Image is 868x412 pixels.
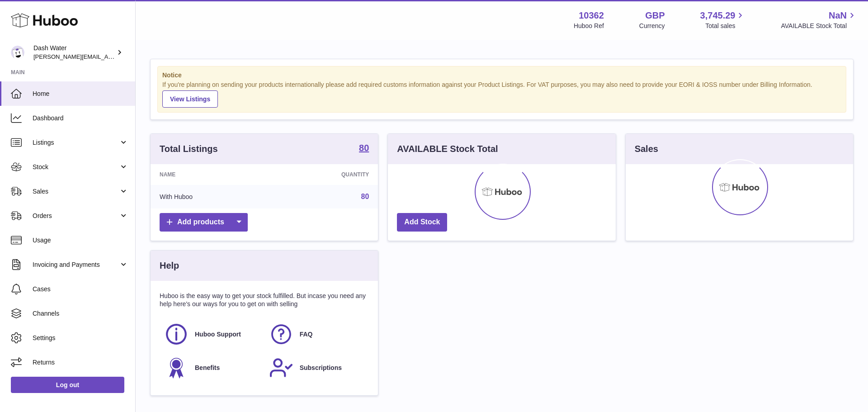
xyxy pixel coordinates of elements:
a: Add products [160,213,248,232]
span: Dashboard [33,114,128,123]
p: Huboo is the easy way to get your stock fulfilled. But incase you need any help here's our ways f... [160,292,369,309]
span: Returns [33,358,128,367]
img: james@dash-water.com [11,46,24,59]
strong: 10362 [579,9,604,22]
span: AVAILABLE Stock Total [781,22,857,30]
a: Benefits [164,355,260,380]
a: 80 [359,143,369,154]
td: With Huboo [151,185,271,208]
span: Settings [33,334,128,342]
div: Dash Water [33,44,115,61]
span: 3,745.29 [700,9,736,22]
span: Listings [33,138,119,147]
th: Quantity [271,164,378,185]
h3: AVAILABLE Stock Total [397,143,498,155]
div: Huboo Ref [574,22,604,30]
span: Invoicing and Payments [33,260,119,269]
a: View Listings [162,90,218,108]
strong: GBP [645,9,665,22]
strong: 80 [359,143,369,152]
h3: Sales [635,143,658,155]
span: NaN [829,9,847,22]
span: Subscriptions [300,364,342,372]
span: Stock [33,163,119,171]
div: Currency [639,22,665,30]
a: Huboo Support [164,322,260,346]
a: 3,745.29 Total sales [700,9,746,30]
span: Home [33,90,128,98]
a: FAQ [269,322,365,346]
a: Add Stock [397,213,447,232]
span: [PERSON_NAME][EMAIL_ADDRESS][DOMAIN_NAME] [33,53,181,60]
a: Subscriptions [269,355,365,380]
span: FAQ [300,330,313,339]
a: 80 [361,193,369,200]
th: Name [151,164,271,185]
h3: Total Listings [160,143,218,155]
span: Usage [33,236,128,245]
span: Orders [33,212,119,220]
a: NaN AVAILABLE Stock Total [781,9,857,30]
h3: Help [160,260,179,272]
span: Sales [33,187,119,196]
span: Huboo Support [195,330,241,339]
strong: Notice [162,71,841,80]
span: Cases [33,285,128,294]
a: Log out [11,377,124,393]
span: Channels [33,309,128,318]
span: Total sales [705,22,745,30]
span: Benefits [195,364,220,372]
div: If you're planning on sending your products internationally please add required customs informati... [162,81,841,108]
